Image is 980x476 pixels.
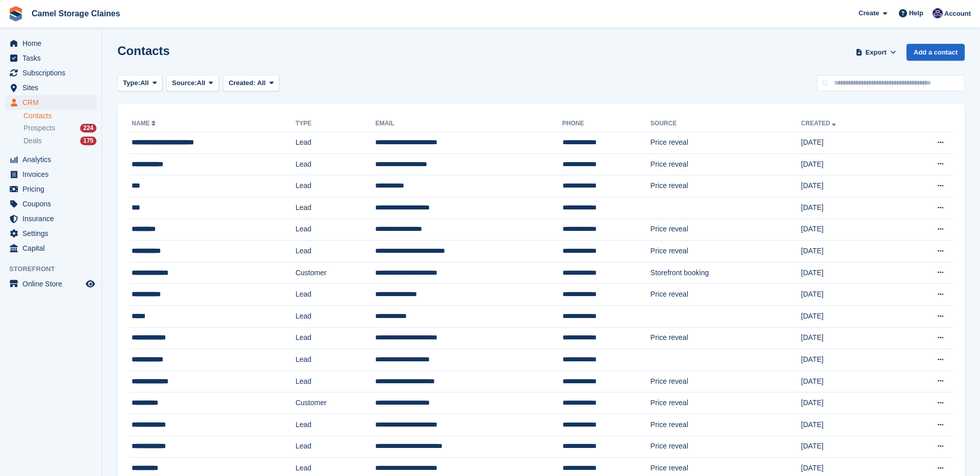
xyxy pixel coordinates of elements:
[296,219,375,241] td: Lead
[22,226,84,241] span: Settings
[801,197,897,219] td: [DATE]
[296,197,375,219] td: Lead
[801,371,897,392] td: [DATE]
[650,371,801,392] td: Price reveal
[650,175,801,197] td: Price reveal
[22,197,84,211] span: Coupons
[123,78,140,88] span: Type:
[257,79,266,87] span: All
[84,278,96,290] a: Preview store
[22,211,84,226] span: Insurance
[801,175,897,197] td: [DATE]
[5,66,96,80] a: menu
[296,241,375,262] td: Lead
[296,132,375,154] td: Lead
[223,75,279,92] button: Created: All
[132,120,158,127] a: Name
[5,197,96,211] a: menu
[650,436,801,458] td: Price reveal
[22,36,84,50] span: Home
[296,327,375,349] td: Lead
[801,327,897,349] td: [DATE]
[5,277,96,291] a: menu
[22,95,84,110] span: CRM
[140,78,149,88] span: All
[296,153,375,175] td: Lead
[650,327,801,349] td: Price reveal
[8,6,23,21] img: stora-icon-8386f47178a22dfd0bd8f6a31ec36ba5ce8667c1dd55bd0f319d3a0aa187defe.svg
[5,51,96,65] a: menu
[650,241,801,262] td: Price reveal
[296,414,375,436] td: Lead
[650,392,801,414] td: Price reveal
[933,8,943,18] img: Rod
[80,124,96,133] div: 224
[562,116,651,132] th: Phone
[296,284,375,306] td: Lead
[801,349,897,371] td: [DATE]
[166,75,219,92] button: Source: All
[801,120,838,127] a: Created
[5,167,96,181] a: menu
[28,5,124,22] a: Camel Storage Claines
[801,153,897,175] td: [DATE]
[5,211,96,226] a: menu
[801,305,897,327] td: [DATE]
[22,66,84,80] span: Subscriptions
[650,116,801,132] th: Source
[650,414,801,436] td: Price reveal
[22,167,84,181] span: Invoices
[296,262,375,284] td: Customer
[23,123,55,133] span: Prospects
[906,44,965,61] a: Add a contact
[22,51,84,65] span: Tasks
[801,392,897,414] td: [DATE]
[23,123,96,134] a: Prospects 224
[22,277,84,291] span: Online Store
[650,262,801,284] td: Storefront booking
[22,182,84,196] span: Pricing
[375,116,562,132] th: Email
[296,436,375,458] td: Lead
[22,241,84,255] span: Capital
[801,436,897,458] td: [DATE]
[5,152,96,167] a: menu
[801,132,897,154] td: [DATE]
[944,9,971,19] span: Account
[5,226,96,241] a: menu
[801,219,897,241] td: [DATE]
[650,132,801,154] td: Price reveal
[9,264,102,274] span: Storefront
[5,182,96,196] a: menu
[22,81,84,95] span: Sites
[229,79,256,87] span: Created:
[197,78,206,88] span: All
[853,44,898,61] button: Export
[22,152,84,167] span: Analytics
[650,153,801,175] td: Price reveal
[801,284,897,306] td: [DATE]
[650,284,801,306] td: Price reveal
[117,75,162,92] button: Type: All
[296,116,375,132] th: Type
[117,44,170,58] h1: Contacts
[296,349,375,371] td: Lead
[296,305,375,327] td: Lead
[5,95,96,110] a: menu
[23,136,42,146] span: Deals
[866,47,887,58] span: Export
[172,78,197,88] span: Source:
[296,371,375,392] td: Lead
[5,241,96,255] a: menu
[23,111,96,121] a: Contacts
[801,262,897,284] td: [DATE]
[650,219,801,241] td: Price reveal
[80,137,96,145] div: 175
[5,36,96,50] a: menu
[801,414,897,436] td: [DATE]
[5,81,96,95] a: menu
[909,8,923,18] span: Help
[23,136,96,146] a: Deals 175
[296,392,375,414] td: Customer
[801,241,897,262] td: [DATE]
